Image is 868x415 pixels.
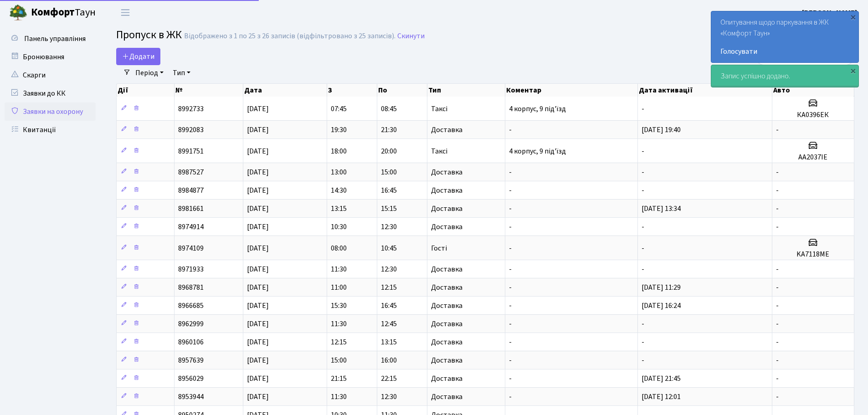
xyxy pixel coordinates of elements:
[848,66,858,75] div: ×
[331,264,347,274] span: 11:30
[178,374,204,384] span: 8956029
[184,32,395,41] div: Відображено з 1 по 25 з 26 записів (відфільтровано з 25 записів).
[642,243,644,253] span: -
[122,51,154,61] span: Додати
[776,374,779,384] span: -
[178,264,204,274] span: 8971933
[116,48,160,65] a: Додати
[178,337,204,347] span: 8960106
[509,337,512,347] span: -
[114,5,137,20] button: Переключити навігацію
[5,48,96,66] a: Бронювання
[247,125,269,135] span: [DATE]
[331,146,347,156] span: 18:00
[509,204,512,214] span: -
[642,392,681,402] span: [DATE] 12:01
[247,374,269,384] span: [DATE]
[642,204,681,214] span: [DATE] 13:34
[178,301,204,311] span: 8966685
[178,282,204,292] span: 8968781
[247,167,269,177] span: [DATE]
[776,355,779,365] span: -
[331,185,347,195] span: 14:30
[178,243,204,253] span: 8974109
[776,282,779,292] span: -
[509,125,512,135] span: -
[247,355,269,365] span: [DATE]
[642,374,681,384] span: [DATE] 21:45
[642,337,644,347] span: -
[642,125,681,135] span: [DATE] 19:40
[776,125,779,135] span: -
[178,104,204,114] span: 8992733
[638,84,772,97] th: Дата активації
[509,301,512,311] span: -
[776,111,850,119] h5: КА0396ЕК
[178,392,204,402] span: 8953944
[331,204,347,214] span: 13:15
[247,104,269,114] span: [DATE]
[9,4,27,22] img: logo.png
[247,264,269,274] span: [DATE]
[509,264,512,274] span: -
[381,222,397,232] span: 12:30
[247,319,269,329] span: [DATE]
[381,167,397,177] span: 15:00
[243,84,327,97] th: Дата
[431,266,462,273] span: Доставка
[178,146,204,156] span: 8991751
[776,264,779,274] span: -
[431,393,462,400] span: Доставка
[331,374,347,384] span: 21:15
[175,84,243,97] th: №
[776,250,850,259] h5: KA7118ME
[848,12,858,21] div: ×
[711,11,858,62] div: Опитування щодо паркування в ЖК «Комфорт Таун»
[802,8,857,18] b: [PERSON_NAME]
[247,337,269,347] span: [DATE]
[776,337,779,347] span: -
[178,125,204,135] span: 8992083
[331,104,347,114] span: 07:45
[178,204,204,214] span: 8981661
[381,282,397,292] span: 12:15
[509,222,512,232] span: -
[178,185,204,195] span: 8984877
[776,185,779,195] span: -
[431,245,447,252] span: Гості
[327,84,377,97] th: З
[431,169,462,176] span: Доставка
[247,301,269,311] span: [DATE]
[331,167,347,177] span: 13:00
[505,84,638,97] th: Коментар
[247,282,269,292] span: [DATE]
[509,374,512,384] span: -
[642,185,644,195] span: -
[247,222,269,232] span: [DATE]
[247,392,269,402] span: [DATE]
[169,65,194,81] a: Тип
[431,223,462,231] span: Доставка
[509,243,512,253] span: -
[642,104,644,114] span: -
[117,84,175,97] th: Дії
[24,34,86,44] span: Панель управління
[247,185,269,195] span: [DATE]
[5,66,96,84] a: Скарги
[509,146,566,156] span: 4 корпус, 9 під'їзд
[431,320,462,328] span: Доставка
[431,205,462,212] span: Доставка
[720,46,849,57] a: Голосувати
[431,126,462,133] span: Доставка
[776,222,779,232] span: -
[509,104,566,114] span: 4 корпус, 9 під'їзд
[776,301,779,311] span: -
[642,167,644,177] span: -
[381,204,397,214] span: 15:15
[509,282,512,292] span: -
[776,319,779,329] span: -
[178,355,204,365] span: 8957639
[431,284,462,291] span: Доставка
[331,243,347,253] span: 08:00
[802,7,857,18] a: [PERSON_NAME]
